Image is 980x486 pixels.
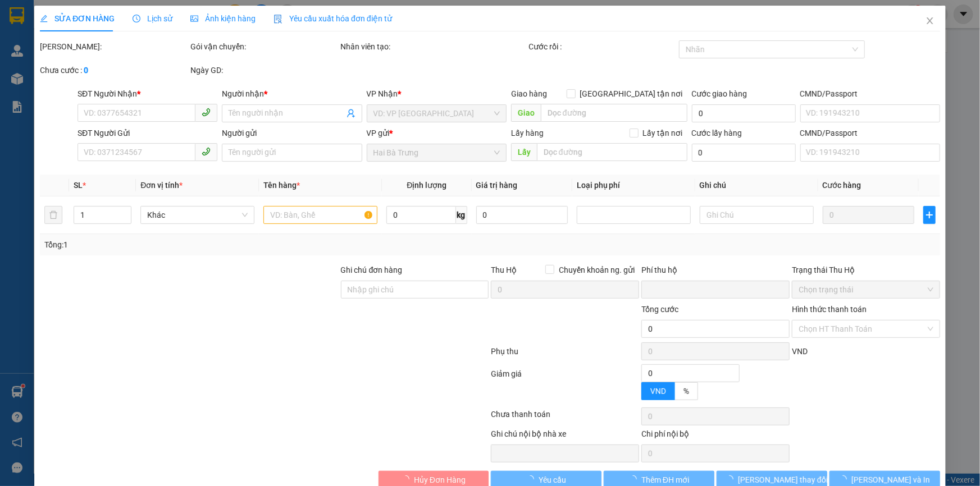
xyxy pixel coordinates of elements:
label: Ghi chú đơn hàng [341,265,403,274]
label: Hình thức thanh toán [792,305,867,314]
input: VD: Bàn, Ghế [263,206,377,224]
span: loading [726,475,738,483]
span: VND [792,347,808,356]
button: plus [923,206,936,224]
button: delete [44,206,62,224]
img: icon [274,15,282,24]
span: Tổng cước [641,305,678,314]
span: Định lượng [407,181,446,190]
span: plus [924,210,935,219]
span: loading [526,475,539,483]
span: edit [40,15,48,22]
div: Chi phí nội bộ [641,428,790,444]
span: Yêu cầu xuất hóa đơn điện tử [274,14,392,23]
span: Cước hàng [823,181,862,190]
span: clock-circle [133,15,140,22]
div: [PERSON_NAME]: [40,40,188,53]
div: Chưa thanh toán [490,408,641,428]
span: user-add [347,109,355,118]
div: Ghi chú nội bộ nhà xe [491,428,639,444]
div: Gói vận chuyển: [190,40,339,53]
span: SỬA ĐƠN HÀNG [40,14,115,23]
input: Cước lấy hàng [692,144,796,162]
input: Ghi Chú [700,206,814,224]
div: SĐT Người Nhận [78,88,217,100]
div: Người gửi [222,127,362,139]
span: Thêm ĐH mới [641,474,689,486]
div: Ngày GD: [190,64,339,76]
span: Đơn vị tính [140,181,183,190]
span: Chọn trạng thái [799,281,933,298]
div: Chưa cước : [40,64,188,76]
span: phone [202,108,211,117]
span: Tên hàng [263,181,300,190]
div: CMND/Passport [800,127,940,139]
span: SL [74,181,83,190]
span: VP Nhận [367,89,398,98]
span: Thu Hộ [491,265,517,274]
span: Giao [511,104,541,122]
div: Tổng: 1 [44,239,379,251]
th: Loại phụ phí [572,175,695,196]
div: Cước rồi : [528,40,677,53]
span: Lấy hàng [511,129,544,137]
div: CMND/Passport [800,88,940,100]
span: [PERSON_NAME] thay đổi [738,474,828,486]
div: Trạng thái Thu Hộ [792,264,940,276]
span: Yêu cầu [539,474,566,486]
input: Dọc đường [537,143,687,161]
span: picture [190,15,198,22]
label: Cước lấy hàng [692,129,742,137]
input: Ghi chú đơn hàng [341,281,489,299]
span: phone [202,147,211,156]
b: 0 [84,66,88,75]
span: close [926,16,935,25]
div: Giảm giá [490,368,641,405]
span: Lấy [511,143,537,161]
th: Ghi chú [695,175,818,196]
span: kg [456,206,467,224]
button: Close [914,6,946,37]
span: Hủy Đơn Hàng [414,474,466,486]
div: Phí thu hộ [641,264,790,281]
div: Người nhận [222,88,362,100]
span: Giá trị hàng [476,181,518,190]
div: Nhân viên tạo: [341,40,527,53]
span: loading [840,475,852,483]
span: Hai Bà Trưng [373,144,500,161]
span: VND [650,387,666,396]
input: 0 [823,206,914,224]
span: Khác [147,207,248,223]
span: [PERSON_NAME] và In [852,474,931,486]
span: % [683,387,689,396]
span: Chuyển khoản ng. gửi [554,264,639,276]
div: SĐT Người Gửi [78,127,217,139]
span: Ảnh kiện hàng [190,14,256,23]
span: loading [402,475,414,483]
span: [GEOGRAPHIC_DATA] tận nơi [576,88,687,100]
span: Giao hàng [511,89,547,98]
div: VP gửi [367,127,507,139]
input: Dọc đường [541,104,687,122]
span: Lấy tận nơi [639,127,687,139]
input: Cước giao hàng [692,104,796,122]
span: Lịch sử [133,14,172,23]
span: loading [629,475,641,483]
label: Cước giao hàng [692,89,747,98]
div: Phụ thu [490,345,641,365]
